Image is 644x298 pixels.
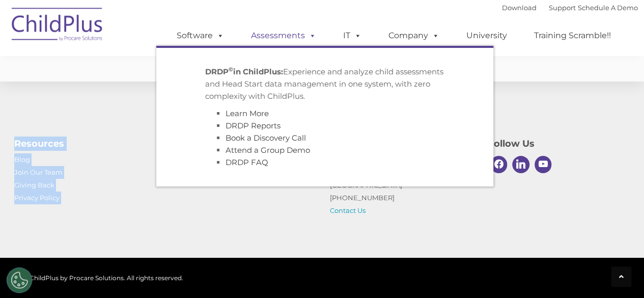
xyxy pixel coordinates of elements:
[14,155,30,164] a: Blog
[532,153,554,176] a: Youtube
[14,168,63,176] a: Join Our Team
[488,153,510,176] a: Facebook
[226,145,310,155] a: Attend a Group Demo
[378,25,450,46] a: Company
[241,25,326,46] a: Assessments
[226,121,281,130] a: DRDP Reports
[14,181,54,189] a: Giving Back
[205,66,444,102] p: Experience and analyze child assessments and Head Start data management in one system, with zero ...
[333,25,372,46] a: IT
[502,4,537,12] a: Download
[524,25,621,46] a: Training Scramble!!
[226,109,269,118] a: Learn More
[14,194,60,202] a: Privacy Policy
[226,133,306,143] a: Book a Discovery Call
[456,25,517,46] a: University
[14,137,157,151] h4: Resources
[166,25,234,46] a: Software
[7,1,108,51] img: ChildPlus by Procare Solutions
[488,137,630,151] h4: Follow Us
[510,153,532,176] a: Linkedin
[229,66,233,73] sup: ©
[7,267,32,293] button: Cookies Settings
[578,4,638,12] a: Schedule A Demo
[502,4,638,12] font: |
[330,206,366,214] a: Contact Us
[7,274,183,282] span: © 2025 ChildPlus by Procare Solutions. All rights reserved.
[549,4,576,12] a: Support
[205,67,283,76] strong: DRDP in ChildPlus:
[226,157,268,167] a: DRDP FAQ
